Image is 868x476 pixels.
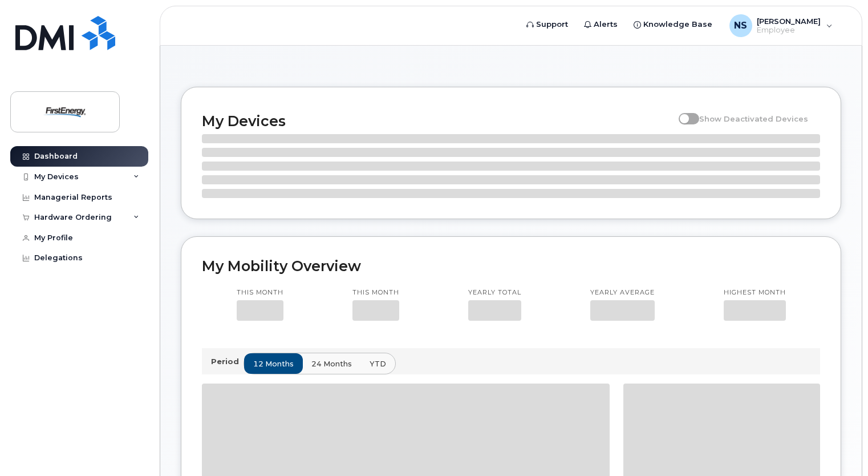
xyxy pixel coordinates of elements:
p: Period [211,356,244,367]
span: 24 months [311,358,352,369]
h2: My Devices [202,112,673,130]
span: Show Deactivated Devices [699,114,808,123]
p: Highest month [724,288,786,297]
input: Show Deactivated Devices [679,108,688,117]
h2: My Mobility Overview [202,257,820,275]
p: Yearly total [468,288,521,297]
p: This month [352,288,399,297]
p: This month [237,288,283,297]
span: YTD [370,358,386,369]
p: Yearly average [590,288,655,297]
